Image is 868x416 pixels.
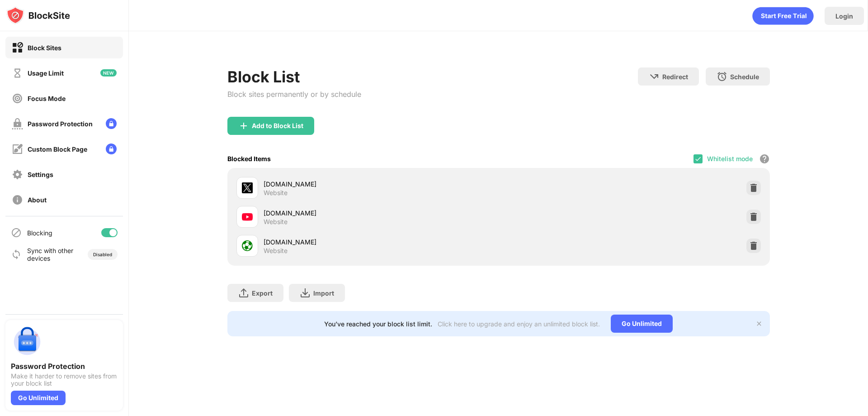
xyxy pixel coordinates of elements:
div: You’ve reached your block list limit. [324,320,432,328]
img: customize-block-page-off.svg [12,143,23,155]
div: animation [752,7,814,25]
img: favicons [242,211,253,222]
div: Click here to upgrade and enjoy an unlimited block list. [438,320,600,328]
div: Block Sites [28,44,61,52]
div: Block sites permanently or by schedule [227,90,361,99]
div: Password Protection [28,120,93,128]
div: Redirect [662,73,688,81]
img: new-icon.svg [100,69,117,77]
div: Schedule [730,73,759,81]
div: Password Protection [11,362,118,371]
img: block-on.svg [12,42,23,53]
img: lock-menu.svg [106,143,117,154]
div: Custom Block Page [28,145,87,153]
div: Go Unlimited [11,391,66,405]
img: push-password-protection.svg [11,325,43,358]
div: Settings [28,171,53,178]
img: favicons [242,240,253,251]
img: about-off.svg [12,194,23,206]
div: Sync with other devices [27,247,74,262]
div: Blocked Items [227,155,271,163]
div: Disabled [93,252,112,257]
div: Website [264,218,288,226]
div: [DOMAIN_NAME] [264,179,499,189]
div: [DOMAIN_NAME] [264,208,499,218]
div: Website [264,189,288,197]
div: Focus Mode [28,95,66,102]
div: Blocking [27,229,52,237]
div: Go Unlimited [611,315,673,333]
div: Make it harder to remove sites from your block list [11,373,118,387]
div: Import [313,289,334,297]
div: Add to Block List [252,122,303,129]
div: Login [835,12,853,20]
img: blocking-icon.svg [11,227,22,238]
img: x-button.svg [755,320,763,327]
img: time-usage-off.svg [12,67,23,79]
div: Block List [227,67,361,86]
img: logo-blocksite.svg [6,6,70,24]
img: settings-off.svg [12,169,23,180]
div: [DOMAIN_NAME] [264,237,499,247]
div: Whitelist mode [707,155,753,163]
img: sync-icon.svg [11,249,22,260]
img: favicons [242,182,253,193]
img: lock-menu.svg [106,118,117,129]
img: focus-off.svg [12,93,23,104]
div: Website [264,247,288,255]
div: Export [252,289,273,297]
div: Usage Limit [28,69,64,77]
img: check.svg [694,155,702,163]
img: password-protection-off.svg [12,118,23,129]
div: About [28,196,47,204]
